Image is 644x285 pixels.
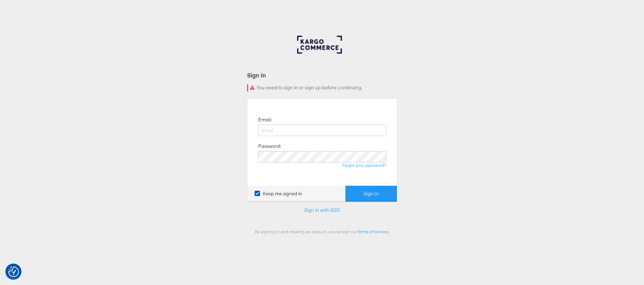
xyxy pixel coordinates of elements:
button: Sign In [345,186,397,202]
label: Email: [258,116,272,123]
div: Sign In [247,71,397,79]
div: You need to sign in or sign up before continuing. [247,84,397,91]
label: Keep me signed in [255,190,302,197]
input: Email [258,125,386,136]
a: Terms of Service [357,229,389,234]
a: Forgot your password? [342,162,386,168]
label: Password: [258,143,281,150]
a: Sign in with SSO [304,207,340,213]
button: Consent Preferences [8,266,19,277]
img: Revisit consent button [8,266,19,277]
div: By signing in and creating an account, you accept our . [247,229,397,234]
